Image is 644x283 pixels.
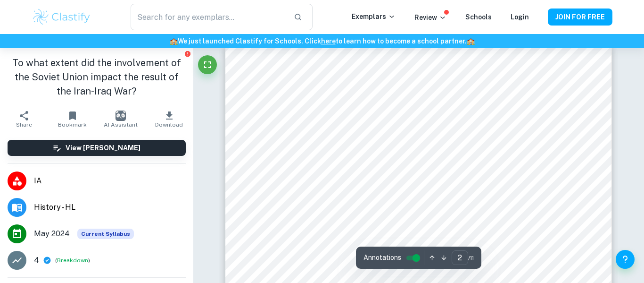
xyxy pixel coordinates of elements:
[58,121,87,128] span: Bookmark
[48,106,96,132] button: Bookmark
[131,4,286,30] input: Search for any exemplars...
[55,256,90,265] span: ( )
[104,121,138,128] span: AI Assistant
[34,175,186,187] span: IA
[363,253,401,263] span: Annotations
[77,229,134,239] div: This exemplar is based on the current syllabus. Feel free to refer to it for inspiration/ideas wh...
[34,202,186,213] span: History - HL
[32,8,91,26] img: Clastify logo
[8,56,186,98] h1: To what extent did the involvement of the Soviet Union impact the result of the Iran-Iraq War?
[34,228,70,240] span: May 2024
[34,255,39,266] p: 4
[57,256,88,265] button: Breakdown
[321,37,336,45] a: here
[184,50,191,57] button: Report issue
[511,13,529,21] a: Login
[352,11,396,22] p: Exemplars
[77,229,134,239] span: Current Syllabus
[467,37,475,45] span: 🏫
[116,111,126,121] img: AI Assistant
[170,37,178,45] span: 🏫
[8,140,186,156] button: View [PERSON_NAME]
[465,13,492,21] a: Schools
[414,12,446,23] p: Review
[16,121,32,128] span: Share
[97,106,145,132] button: AI Assistant
[468,254,474,262] span: / 11
[155,121,183,128] span: Download
[198,55,217,74] button: Fullscreen
[145,106,193,132] button: Download
[2,36,642,46] h6: We just launched Clastify for Schools. Click to learn how to become a school partner.
[548,9,612,26] button: JOIN FOR FREE
[616,250,635,269] button: Help and Feedback
[66,143,140,153] h6: View [PERSON_NAME]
